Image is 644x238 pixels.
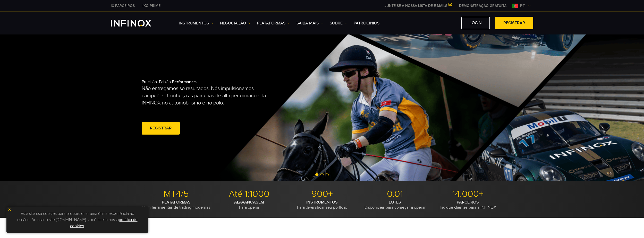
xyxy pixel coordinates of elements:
[9,209,146,230] p: Este site usa cookies para proporcionar uma ótima experiência ao usuário. Ao usar o site [DOMAIN_...
[287,200,357,210] p: Para diversificar seu portfólio
[220,20,251,26] a: NEGOCIAÇÃO
[457,200,479,205] strong: PARCEIROS
[389,200,401,205] strong: LOTES
[107,3,139,8] a: INFINOX
[142,71,304,144] div: Precisão. Paixão.
[518,3,527,9] span: pt
[360,200,429,210] p: Disponíveis para começar a operar
[495,17,533,29] a: Registrar
[142,122,180,135] a: Registrar
[8,208,11,211] img: yellow close icon
[306,200,338,205] strong: INSTRUMENTOS
[142,85,272,107] p: Não entregamos só resultados. Nós impulsionamos campeões. Conheça as parcerias de alta performanc...
[315,173,318,176] span: Go to slide 1
[162,200,191,205] strong: PLATAFORMAS
[142,200,211,210] p: Com ferramentas de trading modernas
[433,200,502,210] p: Indique clientes para a INFINOX
[142,188,211,200] p: MT4/5
[330,20,347,26] a: SOBRE
[461,17,490,29] a: Login
[234,200,264,205] strong: ALAVANCAGEM
[111,20,163,27] a: INFINOX Logo
[381,4,455,8] a: JUNTE-SE À NOSSA LISTA DE E-MAILS
[215,200,284,210] p: Para operar
[320,173,324,176] span: Go to slide 2
[455,3,510,8] a: INFINOX MENU
[257,20,290,26] a: PLATAFORMAS
[296,20,323,26] a: Saiba mais
[215,188,284,200] p: Até 1:1000
[179,20,214,26] a: Instrumentos
[433,188,502,200] p: 14.000+
[354,20,379,26] a: Patrocínios
[326,173,329,176] span: Go to slide 3
[172,79,197,84] strong: Performance.
[287,188,357,200] p: 900+
[139,3,164,8] a: INFINOX
[360,188,429,200] p: 0.01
